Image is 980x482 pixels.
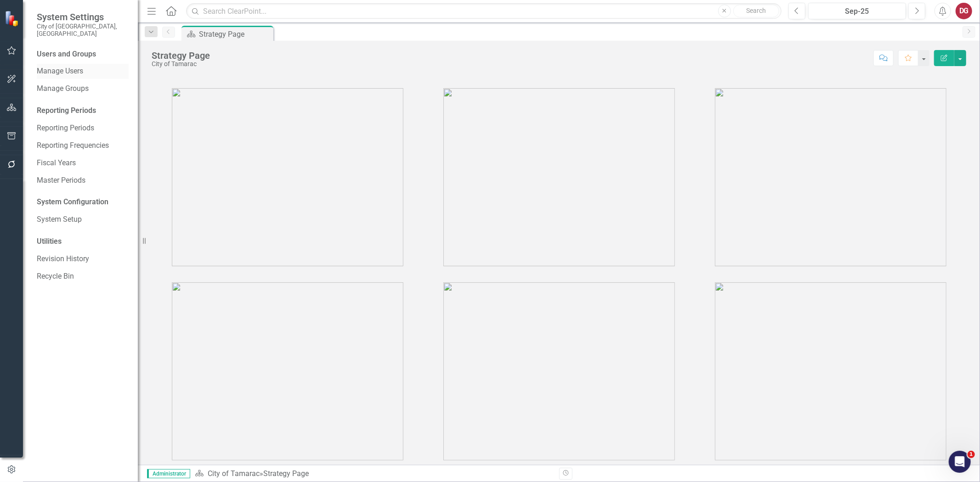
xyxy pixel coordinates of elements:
[37,49,129,60] div: Users and Groups
[195,469,552,479] div: »
[37,175,129,186] a: Master Periods
[37,271,129,282] a: Recycle Bin
[37,254,129,264] a: Revision History
[172,88,403,266] img: tamarac1%20v3.png
[808,3,906,19] button: Sep-25
[715,88,946,266] img: tamarac3%20v3.png
[152,61,210,67] div: City of Tamarac
[443,88,675,266] img: tamarac2%20v3.png
[37,11,129,22] span: System Settings
[5,10,21,26] img: ClearPoint Strategy
[715,282,946,460] img: tamarac6%20v2.png
[37,140,129,151] a: Reporting Frequencies
[147,469,190,478] span: Administrator
[263,469,309,478] div: Strategy Page
[37,197,129,207] div: System Configuration
[37,236,129,247] div: Utilities
[37,106,129,116] div: Reporting Periods
[152,50,210,61] div: Strategy Page
[37,22,129,38] small: City of [GEOGRAPHIC_DATA], [GEOGRAPHIC_DATA]
[199,28,271,40] div: Strategy Page
[443,282,675,460] img: tamarac5%20v2.png
[37,123,129,134] a: Reporting Periods
[956,3,972,19] button: DG
[37,84,129,94] a: Manage Groups
[746,7,766,14] span: Search
[172,282,403,460] img: tamarac4%20v2.png
[733,5,779,17] button: Search
[949,451,971,473] iframe: Intercom live chat
[968,451,975,458] span: 1
[186,3,782,19] input: Search ClearPoint...
[811,6,903,17] div: Sep-25
[37,158,129,168] a: Fiscal Years
[208,469,260,478] a: City of Tamarac
[37,66,129,77] a: Manage Users
[37,214,129,225] a: System Setup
